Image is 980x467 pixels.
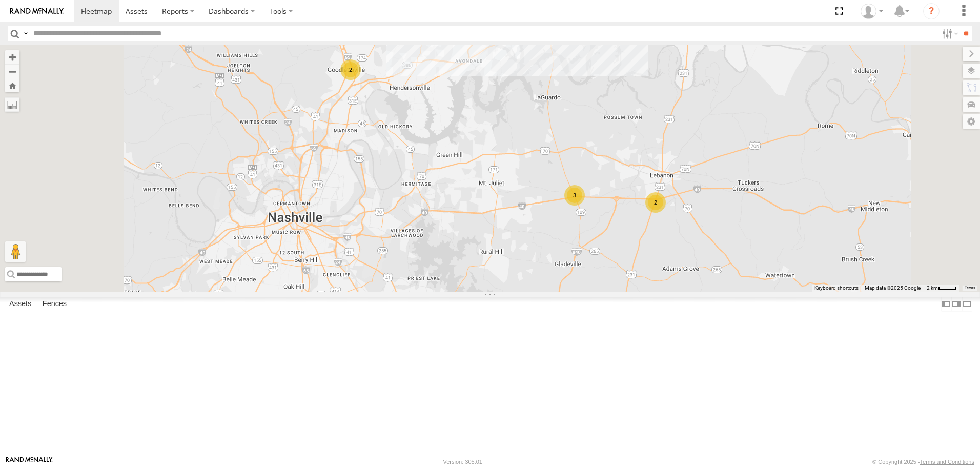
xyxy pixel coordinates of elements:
[4,297,36,312] label: Assets
[814,285,859,292] button: Keyboard shortcuts
[923,3,940,19] i: ?
[5,64,19,78] button: Zoom out
[5,78,19,92] button: Zoom Home
[10,8,64,15] img: rand-logo.svg
[5,97,19,112] label: Measure
[5,50,19,64] button: Zoom in
[938,26,960,41] label: Search Filter Options
[951,297,962,312] label: Dock Summary Table to the Right
[872,459,974,465] div: © Copyright 2025 -
[5,241,26,262] button: Drag Pegman onto the map to open Street View
[564,185,585,206] div: 3
[22,26,30,41] label: Search Query
[941,297,951,312] label: Dock Summary Table to the Left
[443,459,482,465] div: Version: 305.01
[6,457,53,467] a: Visit our Website
[920,459,974,465] a: Terms and Conditions
[645,192,666,213] div: 2
[340,59,361,80] div: 2
[927,285,938,291] span: 2 km
[857,4,887,19] div: Nele .
[865,285,921,291] span: Map data ©2025 Google
[965,286,975,290] a: Terms
[962,297,972,312] label: Hide Summary Table
[37,297,72,312] label: Fences
[963,114,980,129] label: Map Settings
[924,285,959,292] button: Map Scale: 2 km per 32 pixels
